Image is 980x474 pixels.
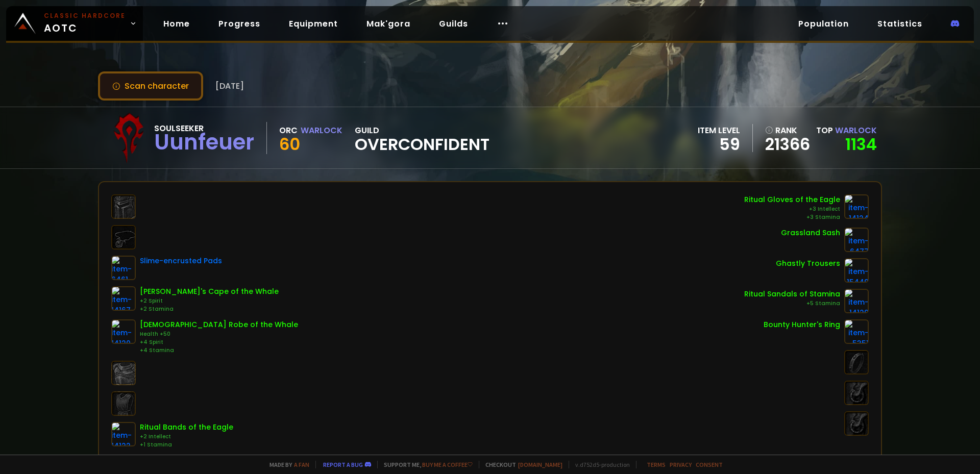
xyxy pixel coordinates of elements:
[44,11,126,36] span: AOTC
[140,433,233,441] div: +2 Intellect
[111,256,136,280] img: item-6461
[6,6,143,41] a: Classic HardcoreAOTC
[781,228,840,238] div: Grassland Sash
[377,461,473,468] span: Support me,
[140,422,233,433] div: Ritual Bands of the Eagle
[154,122,254,135] div: Soulseeker
[744,194,840,205] div: Ritual Gloves of the Eagle
[844,258,869,283] img: item-15449
[518,461,562,468] a: [DOMAIN_NAME]
[845,133,877,156] a: 1134
[358,13,419,34] a: Mak'gora
[111,286,136,311] img: item-14167
[844,319,869,344] img: item-5351
[294,461,309,468] a: a fan
[765,137,810,152] a: 21366
[569,461,630,468] span: v. d752d5 - production
[844,228,869,252] img: item-6477
[323,461,363,468] a: Report a bug
[790,13,857,34] a: Population
[776,258,840,269] div: Ghastly Trousers
[279,124,298,137] div: Orc
[155,13,198,34] a: Home
[744,213,840,221] div: +3 Stamina
[44,11,126,20] small: Classic Hardcore
[355,124,489,152] div: guild
[301,124,342,137] div: Warlock
[844,194,869,219] img: item-14124
[140,330,298,338] div: Health +50
[140,441,233,449] div: +1 Stamina
[698,137,740,152] div: 59
[765,124,810,137] div: rank
[744,289,840,300] div: Ritual Sandals of Stamina
[279,133,300,156] span: 60
[140,338,298,346] div: +4 Spirit
[696,461,723,468] a: Consent
[422,461,473,468] a: Buy me a coffee
[431,13,476,34] a: Guilds
[140,297,279,305] div: +2 Spirit
[215,80,244,92] span: [DATE]
[670,461,692,468] a: Privacy
[154,135,254,150] div: Uunfeuer
[869,13,930,34] a: Statistics
[355,137,489,152] span: Overconfident
[764,319,840,330] div: Bounty Hunter's Ring
[263,461,309,468] span: Made by
[140,346,298,355] div: +4 Stamina
[744,205,840,213] div: +3 Intellect
[744,300,840,308] div: +5 Stamina
[816,124,877,137] div: Top
[140,319,298,330] div: [DEMOGRAPHIC_DATA] Robe of the Whale
[98,71,203,101] button: Scan character
[698,124,740,137] div: item level
[111,422,136,446] img: item-14122
[835,124,877,136] span: Warlock
[281,13,346,34] a: Equipment
[479,461,562,468] span: Checkout
[140,256,222,266] div: Slime-encrusted Pads
[210,13,268,34] a: Progress
[111,319,136,344] img: item-14120
[844,289,869,313] img: item-14129
[140,286,279,297] div: [PERSON_NAME]'s Cape of the Whale
[140,305,279,313] div: +2 Stamina
[647,461,666,468] a: Terms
